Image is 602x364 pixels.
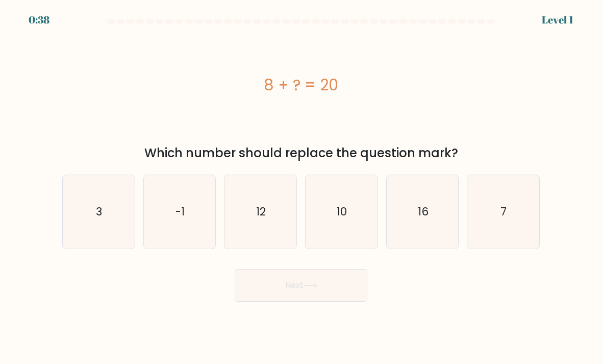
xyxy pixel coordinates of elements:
text: 10 [337,204,347,219]
div: 8 + ? = 20 [62,74,540,96]
text: 7 [501,204,507,219]
text: 3 [96,204,103,219]
div: 0:38 [29,12,49,28]
text: 16 [418,204,429,219]
div: Level 1 [542,12,573,28]
text: -1 [175,204,185,219]
button: Next [235,269,367,302]
text: 12 [257,204,266,219]
div: Which number should replace the question mark? [68,144,534,162]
